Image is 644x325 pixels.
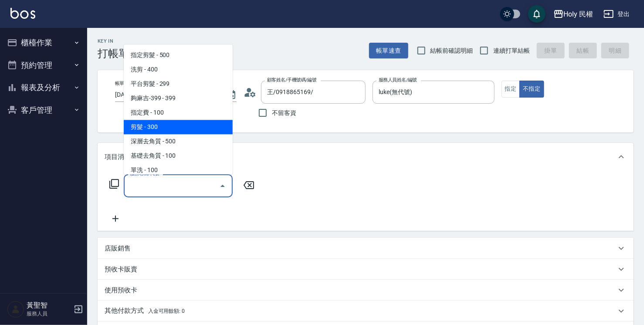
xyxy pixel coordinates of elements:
button: 登出 [600,6,634,22]
span: 結帳前確認明細 [430,46,473,55]
span: 指定剪髮 - 500 [124,48,233,62]
span: 不留客資 [272,108,296,118]
img: Person [7,301,24,318]
h5: 黃聖智 [27,301,71,310]
span: 洗剪 - 400 [124,62,233,77]
h2: Key In [98,38,129,44]
span: 指定費 - 100 [124,105,233,120]
button: 櫃檯作業 [3,31,84,54]
input: YYYY/MM/DD hh:mm [115,88,217,102]
img: Logo [10,8,35,19]
label: 帳單日期 [115,80,133,87]
button: 不指定 [519,81,544,98]
button: 客戶管理 [3,99,84,122]
div: 店販銷售 [98,238,634,259]
div: 項目消費 [98,143,634,171]
span: 夠麻吉-399 - 399 [124,91,233,105]
p: 服務人員 [27,310,71,318]
span: 連續打單結帳 [493,46,530,55]
button: 指定 [502,81,520,98]
p: 項目消費 [105,152,131,162]
span: 平台剪髮 - 299 [124,77,233,91]
button: save [528,5,546,23]
button: 報表及分析 [3,76,84,99]
button: Holy 民權 [550,5,597,23]
span: 深層去角質 - 500 [124,134,233,149]
p: 使用預收卡 [105,286,137,295]
p: 預收卡販賣 [105,265,137,274]
label: 服務人員姓名/編號 [379,77,417,83]
button: 帳單速查 [369,43,408,59]
span: 基礎去角質 - 100 [124,149,233,163]
div: Holy 民權 [564,9,593,20]
div: 預收卡販賣 [98,259,634,280]
span: 入金可用餘額: 0 [148,308,185,314]
span: 剪髮 - 300 [124,120,233,134]
p: 店販銷售 [105,244,131,253]
div: 其他付款方式入金可用餘額: 0 [98,301,634,322]
span: 單洗 - 100 [124,163,233,177]
div: 使用預收卡 [98,280,634,301]
p: 其他付款方式 [105,306,185,316]
label: 顧客姓名/手機號碼/編號 [267,77,317,83]
h3: 打帳單 [98,47,129,60]
button: 預約管理 [3,54,84,77]
button: Close [216,179,230,193]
